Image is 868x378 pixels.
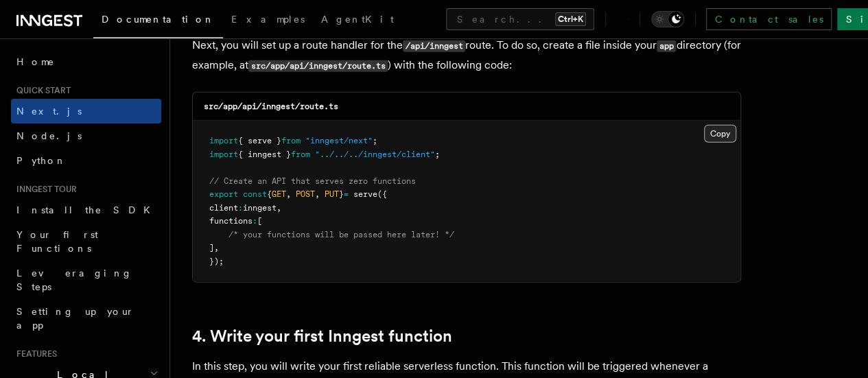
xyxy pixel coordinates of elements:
a: Install the SDK [11,198,161,222]
span: Node.js [16,130,82,141]
span: AgentKit [321,14,394,25]
span: , [277,203,281,213]
span: Python [16,155,67,166]
span: serve [353,189,377,199]
span: ] [209,243,214,252]
span: inngest [243,203,277,213]
span: Features [11,349,57,359]
span: } [339,189,344,199]
span: Setting up your app [16,306,134,331]
span: GET [272,189,286,199]
span: , [286,189,291,199]
span: = [344,189,349,199]
kbd: Ctrl+K [555,12,586,26]
span: from [281,136,301,145]
a: Contact sales [706,8,832,30]
span: , [214,243,219,252]
span: /* your functions will be passed here later! */ [228,230,454,239]
a: AgentKit [313,4,402,37]
span: Next.js [16,106,82,117]
span: : [253,216,257,226]
span: , [315,189,320,199]
code: app [657,40,676,52]
span: import [209,150,238,159]
a: Documentation [93,4,223,38]
a: Node.js [11,123,161,148]
span: ({ [377,189,387,199]
a: Home [11,49,161,74]
a: 4. Write your first Inngest function [192,327,452,346]
span: "inngest/next" [305,136,373,145]
a: Python [11,148,161,173]
button: Search...Ctrl+K [446,8,594,30]
span: from [291,150,310,159]
a: Setting up your app [11,299,161,338]
span: Leveraging Steps [16,268,132,292]
span: { [267,189,272,199]
span: Documentation [102,14,215,25]
span: { serve } [238,136,281,145]
span: PUT [325,189,339,199]
span: [ [257,216,262,226]
p: Next, you will set up a route handler for the route. To do so, create a file inside your director... [192,36,741,75]
span: Your first Functions [16,229,98,254]
span: "../../../inngest/client" [315,150,435,159]
a: Your first Functions [11,222,161,261]
span: ; [373,136,377,145]
code: src/app/api/inngest/route.ts [204,102,338,111]
a: Leveraging Steps [11,261,161,299]
span: import [209,136,238,145]
span: export [209,189,238,199]
span: Quick start [11,85,71,96]
span: ; [435,150,440,159]
span: Home [16,55,55,69]
code: /api/inngest [403,40,465,52]
span: Examples [231,14,305,25]
a: Next.js [11,99,161,123]
span: { inngest } [238,150,291,159]
button: Copy [704,125,736,143]
span: Inngest tour [11,184,77,195]
button: Toggle dark mode [651,11,684,27]
span: }); [209,257,224,266]
span: Install the SDK [16,204,159,215]
a: Examples [223,4,313,37]
span: functions [209,216,253,226]
span: // Create an API that serves zero functions [209,176,416,186]
span: client [209,203,238,213]
span: POST [296,189,315,199]
code: src/app/api/inngest/route.ts [248,60,388,72]
span: const [243,189,267,199]
span: : [238,203,243,213]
